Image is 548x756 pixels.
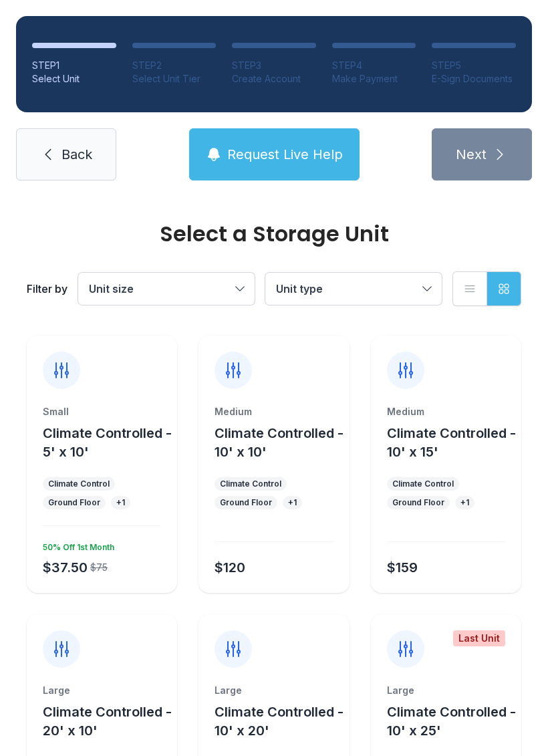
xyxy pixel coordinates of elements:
div: 50% Off 1st Month [37,537,114,553]
div: Large [215,684,333,697]
div: Ground Floor [220,497,272,508]
div: Large [387,684,505,697]
div: Medium [215,405,333,418]
span: Climate Controlled - 10' x 15' [387,425,516,460]
span: Climate Controlled - 10' x 20' [215,704,344,739]
div: Ground Floor [392,497,444,508]
div: Small [43,405,161,418]
span: Unit type [276,282,323,295]
div: Climate Control [220,479,281,489]
div: Last Unit [453,630,505,646]
button: Climate Controlled - 10' x 20' [215,703,344,740]
div: Climate Control [392,479,454,489]
span: Climate Controlled - 10' x 10' [215,425,344,460]
button: Climate Controlled - 10' x 25' [387,703,516,740]
div: + 1 [288,497,297,508]
span: Climate Controlled - 10' x 25' [387,704,516,739]
div: STEP 4 [332,59,416,72]
div: Make Payment [332,72,416,86]
div: Medium [387,405,505,418]
button: Climate Controlled - 20' x 10' [43,703,172,740]
span: Unit size [89,282,134,295]
span: Request Live Help [227,145,343,164]
div: + 1 [460,497,469,508]
span: Back [61,145,92,164]
div: Ground Floor [48,497,100,508]
div: STEP 2 [132,59,217,72]
button: Climate Controlled - 10' x 10' [215,424,344,461]
span: Climate Controlled - 5' x 10' [43,425,172,460]
div: Select Unit [32,72,116,86]
div: $37.50 [43,558,88,577]
div: Filter by [27,281,67,297]
button: Climate Controlled - 5' x 10' [43,424,172,461]
div: STEP 1 [32,59,116,72]
div: Select a Storage Unit [27,223,521,245]
div: STEP 5 [432,59,516,72]
div: $75 [90,561,108,574]
div: STEP 3 [232,59,316,72]
div: $159 [387,558,418,577]
button: Climate Controlled - 10' x 15' [387,424,516,461]
div: Select Unit Tier [132,72,217,86]
span: Next [456,145,487,164]
div: Large [43,684,161,697]
button: Unit type [265,273,442,305]
div: + 1 [116,497,125,508]
div: E-Sign Documents [432,72,516,86]
div: Create Account [232,72,316,86]
div: Climate Control [48,479,110,489]
div: $120 [215,558,245,577]
span: Climate Controlled - 20' x 10' [43,704,172,739]
button: Unit size [78,273,255,305]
